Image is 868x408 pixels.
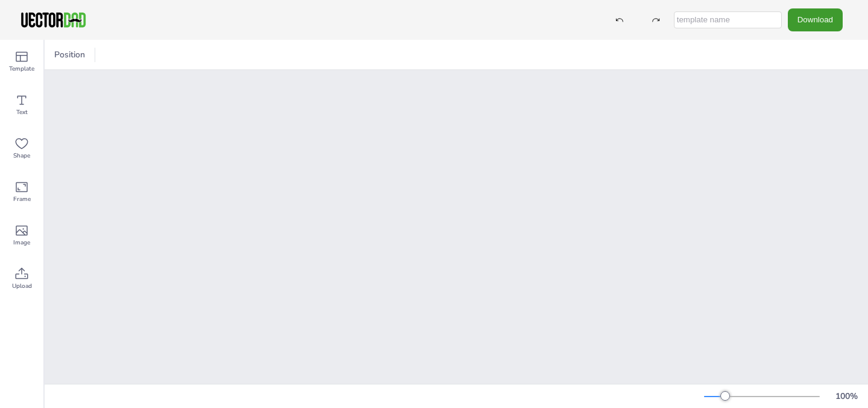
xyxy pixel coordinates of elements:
[788,8,843,31] button: Download
[19,11,87,29] img: VectorDad-1.png
[13,194,31,204] span: Frame
[13,238,30,247] span: Image
[9,64,34,74] span: Template
[16,107,28,117] span: Text
[12,281,32,291] span: Upload
[674,11,782,28] input: template name
[832,390,861,402] div: 100 %
[52,49,87,60] span: Position
[13,151,30,161] span: Shape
